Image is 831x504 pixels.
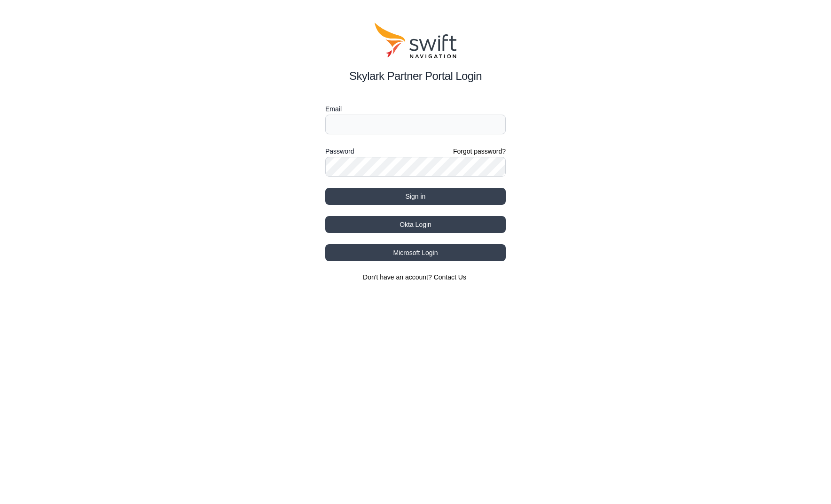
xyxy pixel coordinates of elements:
label: Password [325,146,354,157]
section: Don't have an account? [325,272,506,282]
a: Forgot password? [453,147,506,156]
button: Microsoft Login [325,244,506,261]
label: Email [325,103,506,115]
h2: Skylark Partner Portal Login [325,68,506,85]
a: Contact Us [434,273,466,281]
button: Okta Login [325,216,506,233]
button: Sign in [325,188,506,205]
